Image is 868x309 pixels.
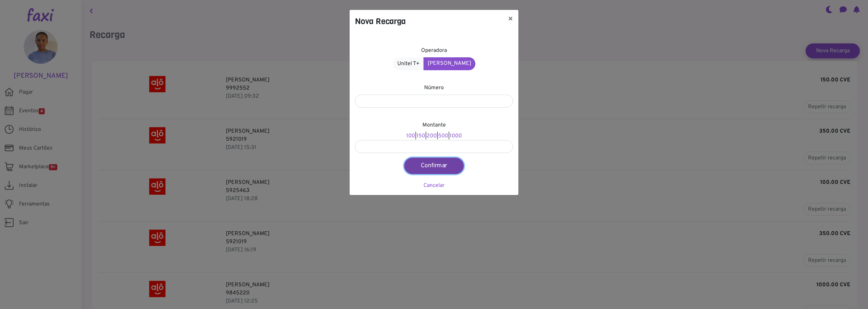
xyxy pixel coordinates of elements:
[406,133,415,139] a: 100
[450,133,462,139] a: 1000
[355,15,406,27] h4: Nova Recarga
[427,133,437,139] a: 200
[424,84,444,92] label: Número
[404,158,464,174] button: Confirmar
[422,121,446,129] label: Montante
[393,57,424,70] a: Unitel T+
[421,46,447,55] label: Operadora
[423,57,475,70] a: [PERSON_NAME]
[502,10,518,29] button: ×
[438,133,448,139] a: 500
[355,121,513,153] div: | | | |
[423,182,445,189] a: Cancelar
[416,133,425,139] a: 150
